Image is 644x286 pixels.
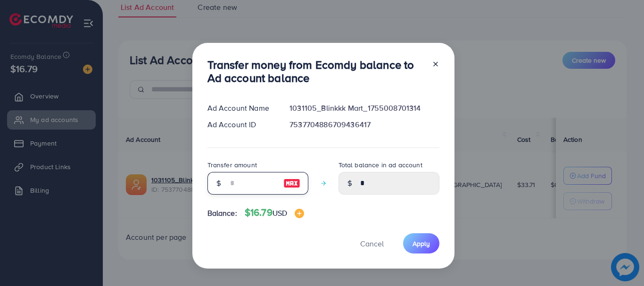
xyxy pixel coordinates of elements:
[207,160,257,170] label: Transfer amount
[295,209,304,218] img: image
[339,160,422,170] label: Total balance in ad account
[207,58,424,85] h3: Transfer money from Ecomdy balance to Ad account balance
[360,238,384,249] span: Cancel
[245,207,304,219] h4: $16.79
[200,103,282,114] div: Ad Account Name
[282,103,446,114] div: 1031105_Blinkkk Mart_1755008701314
[348,233,396,253] button: Cancel
[413,239,430,248] span: Apply
[207,208,237,219] span: Balance:
[282,119,446,130] div: 7537704886709436417
[283,178,300,189] img: image
[403,233,439,253] button: Apply
[272,208,287,218] span: USD
[200,119,282,130] div: Ad Account ID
